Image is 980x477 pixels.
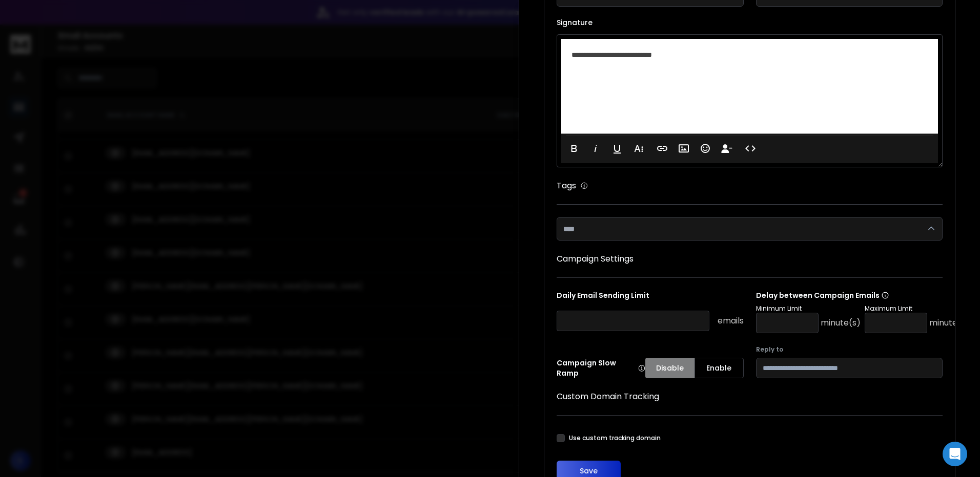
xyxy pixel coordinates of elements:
button: Bold (Ctrl+B) [564,138,584,159]
button: Insert Unsubscribe Link [717,138,737,159]
button: Disable [645,358,695,378]
p: Daily Email Sending Limit [557,290,744,305]
p: minute(s) [821,317,861,329]
button: Enable [695,358,744,378]
button: More Text [629,138,648,159]
p: minute(s) [929,317,969,329]
label: Use custom tracking domain [569,434,661,442]
label: Reply to [756,345,943,354]
button: Underline (Ctrl+U) [607,138,627,159]
label: Signature [557,19,943,26]
button: Italic (Ctrl+I) [586,138,605,159]
p: Campaign Slow Ramp [557,358,645,378]
button: Code View [741,138,760,159]
button: Insert Image (Ctrl+P) [674,138,693,159]
p: emails [718,315,744,327]
button: Insert Link (Ctrl+K) [652,138,672,159]
h1: Tags [557,180,576,192]
div: Open Intercom Messenger [943,442,967,466]
p: Minimum Limit [756,305,861,313]
h1: Custom Domain Tracking [557,391,943,403]
h1: Campaign Settings [557,253,943,265]
p: Delay between Campaign Emails [756,290,969,300]
p: Maximum Limit [865,305,969,313]
button: Emoticons [696,138,715,159]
